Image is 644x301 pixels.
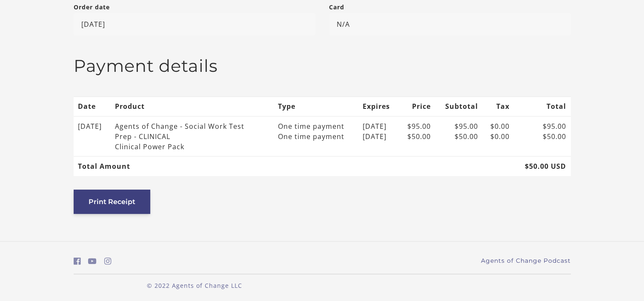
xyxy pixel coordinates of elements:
td: One time payment One time payment [273,116,358,156]
button: Print Receipt [74,190,150,214]
th: Product [110,97,273,116]
th: Price [399,97,435,116]
strong: Total Amount [78,162,130,171]
a: https://www.instagram.com/agentsofchangeprep/ (Open in a new window) [104,255,112,267]
strong: Order date [74,3,110,11]
p: © 2022 Agents of Change LLC [74,281,315,290]
th: Type [273,97,358,116]
div: Agents of Change - Social Work Test Prep - CLINICAL Clinical Power Pack [115,121,251,152]
td: $95.00 $50.00 [435,116,482,156]
th: Date [74,97,111,116]
i: https://www.instagram.com/agentsofchangeprep/ (Open in a new window) [104,257,112,265]
strong: Card [329,3,344,11]
p: N/A [329,13,571,35]
strong: $50.00 USD [525,162,566,171]
h3: Payment details [74,56,571,76]
i: https://www.facebook.com/groups/aswbtestprep (Open in a new window) [74,257,81,265]
th: Expires [358,97,399,116]
a: https://www.facebook.com/groups/aswbtestprep (Open in a new window) [74,255,81,267]
td: $95.00 $50.00 [514,116,571,156]
td: $0.00 $0.00 [482,116,514,156]
i: https://www.youtube.com/c/AgentsofChangeTestPrepbyMeaganMitchell (Open in a new window) [88,257,97,265]
td: [DATE] [74,116,111,156]
td: [DATE] [DATE] [358,116,399,156]
a: https://www.youtube.com/c/AgentsofChangeTestPrepbyMeaganMitchell (Open in a new window) [88,255,97,267]
th: Total [514,97,571,116]
td: $95.00 $50.00 [399,116,435,156]
p: [DATE] [74,13,315,35]
a: Agents of Change Podcast [481,256,571,265]
th: Tax [482,97,514,116]
th: Subtotal [435,97,482,116]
